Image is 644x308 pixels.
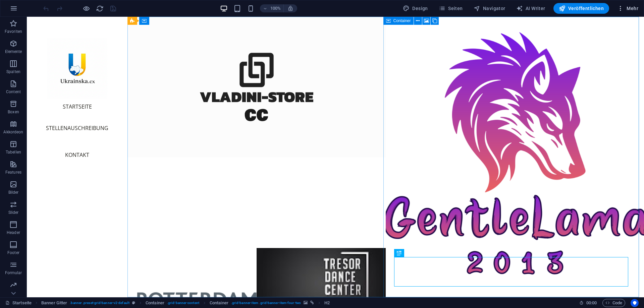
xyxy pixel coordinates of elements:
p: Formular [5,270,22,275]
button: Seiten [436,3,466,14]
span: Mehr [617,5,638,12]
i: Bei Größenänderung Zoomstufe automatisch an das gewählte Gerät anpassen. [287,5,293,11]
a: Klick, um Auswahl aufzuheben. Doppelklick öffnet Seitenverwaltung [5,299,32,307]
p: Slider [8,210,19,215]
button: Navigator [471,3,508,14]
button: Design [400,3,431,14]
span: . banner .preset-grid-banner-v2-default [70,299,129,307]
p: Content [6,89,21,95]
span: : [591,300,592,305]
span: . grid-banner-item .grid-banner-item-four-two [231,299,301,307]
button: Usercentrics [631,299,639,307]
button: reload [96,4,104,12]
p: Akkordeon [3,129,23,135]
div: Design (Strg+Alt+Y) [400,3,431,14]
button: 100% [260,4,284,12]
span: Seiten [439,5,463,12]
button: Klicke hier, um den Vorschau-Modus zu verlassen [82,4,90,12]
span: Container [393,19,411,23]
button: Code [602,299,625,307]
button: AI Writer [514,3,548,14]
nav: breadcrumb [41,299,330,307]
p: Favoriten [5,29,22,34]
span: Klick zum Auswählen. Doppelklick zum Bearbeiten [41,299,67,307]
i: Seite neu laden [96,5,104,12]
span: . grid-banner-content [167,299,199,307]
h6: Session-Zeit [579,299,597,307]
i: Dieses Element ist ein anpassbares Preset [132,301,135,305]
span: Navigator [474,5,505,12]
button: Veröffentlichen [553,3,609,14]
p: Footer [7,250,19,255]
p: Tabellen [6,149,21,155]
i: Element ist verlinkt [310,301,314,305]
p: Bilder [8,190,19,195]
a: AboutVladini-Store [101,130,359,198]
h6: 100% [270,4,281,12]
p: Features [5,170,21,175]
i: Element verfügt über einen Hintergrund [304,301,308,305]
p: Elemente [5,49,22,54]
p: Spalten [6,69,20,74]
span: AI Writer [516,5,545,12]
span: Klick zum Auswählen. Doppelklick zum Bearbeiten [146,299,164,307]
button: Mehr [614,3,641,14]
span: Veröffentlichen [559,5,604,12]
span: Klick zum Auswählen. Doppelklick zum Bearbeiten [324,299,330,307]
span: Code [605,299,622,307]
span: Design [403,5,428,12]
p: Boxen [8,109,19,115]
span: 00 00 [586,299,597,307]
span: Klick zum Auswählen. Doppelklick zum Bearbeiten [210,299,228,307]
p: Header [7,230,20,235]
